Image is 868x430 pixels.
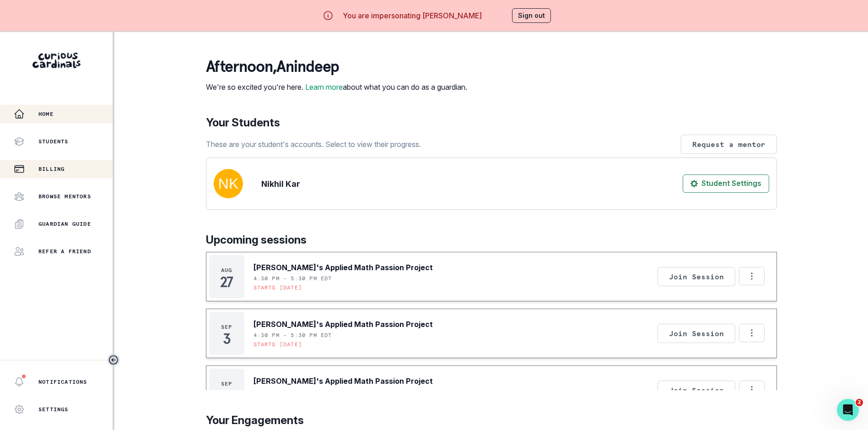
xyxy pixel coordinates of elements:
[683,174,769,193] button: Student Settings
[253,332,332,339] p: 4:30 PM - 5:30 PM EDT
[32,53,81,68] img: Curious Cardinals Logo
[856,399,863,406] span: 2
[253,262,433,273] p: [PERSON_NAME]'s Applied Math Passion Project
[221,267,232,274] p: Aug
[253,284,302,291] p: Starts [DATE]
[206,412,777,429] p: Your Engagements
[38,220,91,228] p: Guardian Guide
[38,378,87,386] p: Notifications
[38,193,91,200] p: Browse Mentors
[837,399,859,421] iframe: Intercom live chat
[253,388,332,396] p: 4:30 PM - 5:30 PM EDT
[38,248,91,255] p: Refer a friend
[253,376,433,386] p: [PERSON_NAME]'s Applied Math Passion Project
[206,114,777,131] p: Your Students
[343,10,482,21] p: You are impersonating [PERSON_NAME]
[214,169,243,198] img: svg
[253,341,302,348] p: Starts [DATE]
[658,267,735,286] button: Join Session
[206,139,421,150] p: These are your student's accounts. Select to view their progress.
[38,406,69,413] p: Settings
[253,275,332,282] p: 4:30 PM - 5:30 PM EDT
[512,8,551,23] button: Sign out
[739,267,765,285] button: Options
[206,232,777,248] p: Upcoming sessions
[658,324,735,343] button: Join Session
[221,323,232,331] p: Sep
[739,381,765,399] button: Options
[223,334,231,343] p: 3
[38,138,69,145] p: Students
[221,380,232,387] p: Sep
[261,178,300,190] p: Nikhil Kar
[206,82,467,93] p: We're so excited you're here. about what you can do as a guardian.
[658,381,735,400] button: Join Session
[739,324,765,342] button: Options
[305,82,343,92] a: Learn more
[206,58,467,76] p: afternoon , Anindeep
[220,278,233,287] p: 27
[253,319,433,330] p: [PERSON_NAME]'s Applied Math Passion Project
[108,354,119,366] button: Toggle sidebar
[38,110,54,118] p: Home
[681,135,777,154] button: Request a mentor
[38,165,65,173] p: Billing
